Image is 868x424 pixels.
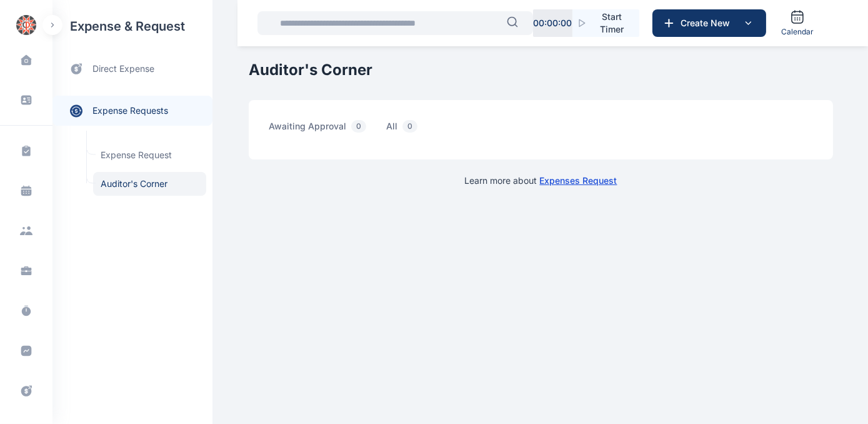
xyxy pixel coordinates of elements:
[676,17,741,29] span: Create New
[781,27,814,37] span: Calendar
[93,172,206,196] a: Auditor's Corner
[652,9,766,37] button: Create New
[386,120,422,139] span: all
[594,11,629,36] span: Start Timer
[540,175,617,186] a: Expenses Request
[93,143,206,167] a: Expense Request
[386,120,437,139] a: all0
[249,60,833,80] h1: Auditor's Corner
[52,96,212,126] a: expense requests
[533,17,572,29] p: 00 : 00 : 00
[465,174,617,187] p: Learn more about
[776,4,819,42] a: Calendar
[52,53,212,86] a: direct expense
[269,120,386,139] a: awaiting approval0
[402,120,417,133] span: 0
[572,9,639,37] button: Start Timer
[92,63,154,76] span: direct expense
[52,86,212,126] div: expense requests
[351,120,366,133] span: 0
[269,120,371,139] span: awaiting approval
